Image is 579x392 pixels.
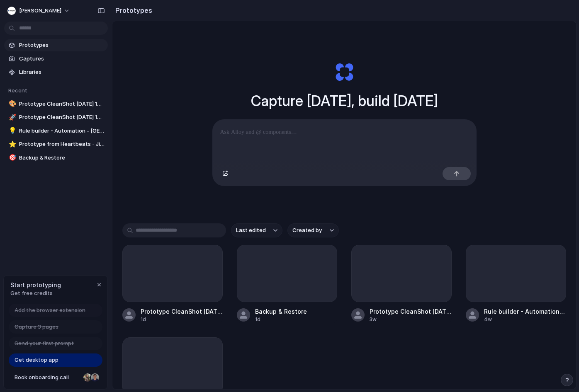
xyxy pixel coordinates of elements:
div: Prototype CleanShot [DATE] 15.26.49@2x.png [141,307,223,316]
span: Recent [8,87,27,94]
span: Capture 3 pages [15,323,58,331]
span: Prototype from Heartbeats - Jira [19,140,105,148]
a: ⭐Prototype from Heartbeats - Jira [4,138,108,150]
a: Prototypes [4,39,108,51]
div: 💡 [9,126,15,136]
a: Get desktop app [9,353,102,367]
h1: Capture [DATE], build [DATE] [251,90,438,112]
button: 💡 [7,127,16,135]
div: Nicole Kubica [83,373,92,382]
div: 4w [484,316,566,323]
div: 🚀 [9,113,15,122]
div: 1d [255,316,307,323]
a: Captures [4,53,108,65]
span: Last edited [236,226,266,235]
a: Backup & Restore1d [237,245,337,323]
button: 🎯 [7,154,16,162]
button: 🚀 [7,113,16,121]
span: Prototype CleanShot [DATE] 15.26.49@2x.png [19,100,105,108]
span: Prototypes [19,41,105,49]
a: Libraries [4,66,108,78]
span: Add the browser extension [15,306,85,315]
div: 🎨 [9,99,15,109]
span: Send your first prompt [15,339,74,348]
a: Book onboarding call [9,371,102,384]
span: Libraries [19,68,105,76]
button: ⭐ [7,140,16,148]
button: Created by [287,223,339,237]
a: 🎨Prototype CleanShot [DATE] 15.26.49@2x.png [4,98,108,110]
div: 1d [141,316,223,323]
a: 🚀Prototype CleanShot [DATE] 14.42.45@2x.png [4,111,108,123]
span: Book onboarding call [15,373,80,382]
span: [PERSON_NAME] [19,7,61,15]
a: Prototype CleanShot [DATE] 14.42.45@2x.png3w [351,245,452,323]
span: Rule builder - Automation - [GEOGRAPHIC_DATA] [19,127,105,135]
button: [PERSON_NAME] [4,4,74,17]
div: ⭐ [9,140,15,149]
div: 3w [370,316,452,323]
span: Backup & Restore [19,154,105,162]
a: 🎯Backup & Restore [4,152,108,164]
button: Last edited [231,223,282,237]
button: 🎨 [7,100,16,108]
a: Rule builder - Automation - [GEOGRAPHIC_DATA]4w [466,245,566,323]
div: Prototype CleanShot [DATE] 14.42.45@2x.png [370,307,452,316]
span: Captures [19,55,105,63]
span: Get desktop app [15,356,58,364]
span: Get free credits [10,289,61,298]
span: Prototype CleanShot [DATE] 14.42.45@2x.png [19,113,105,121]
div: Christian Iacullo [90,373,100,382]
a: 💡Rule builder - Automation - [GEOGRAPHIC_DATA] [4,125,108,137]
span: Start prototyping [10,281,61,289]
div: 🎯 [9,153,15,162]
div: Backup & Restore [255,307,307,316]
h2: Prototypes [112,5,152,15]
span: Created by [292,226,322,235]
div: Rule builder - Automation - [GEOGRAPHIC_DATA] [484,307,566,316]
a: Prototype CleanShot [DATE] 15.26.49@2x.png1d [122,245,223,323]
